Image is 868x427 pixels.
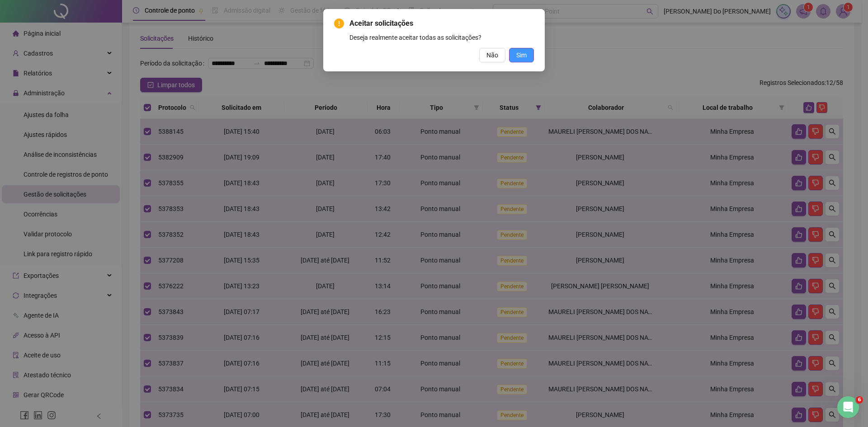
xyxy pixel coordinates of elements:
span: exclamation-circle [334,19,344,28]
span: Sim [516,50,527,60]
div: Deseja realmente aceitar todas as solicitações? [349,33,534,42]
button: Sim [509,48,534,62]
span: 6 [856,396,863,404]
iframe: Intercom live chat [837,396,859,418]
button: Não [479,48,505,62]
span: Aceitar solicitações [349,18,534,29]
span: Não [486,50,498,60]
